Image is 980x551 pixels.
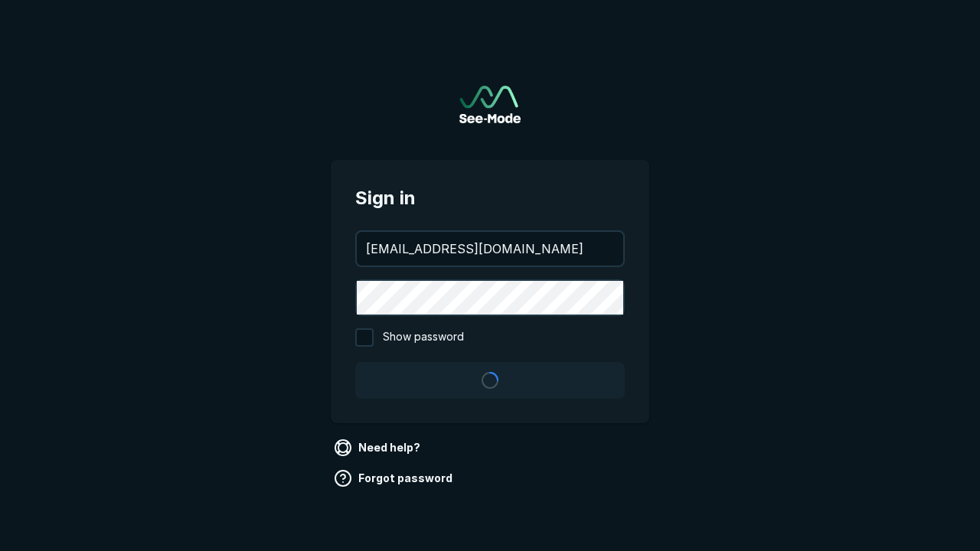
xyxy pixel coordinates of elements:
span: Sign in [355,184,625,212]
span: Show password [383,328,464,347]
a: Go to sign in [459,86,521,123]
input: your@email.com [357,232,623,266]
img: See-Mode Logo [459,86,521,123]
a: Need help? [331,435,426,460]
a: Forgot password [331,466,459,491]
